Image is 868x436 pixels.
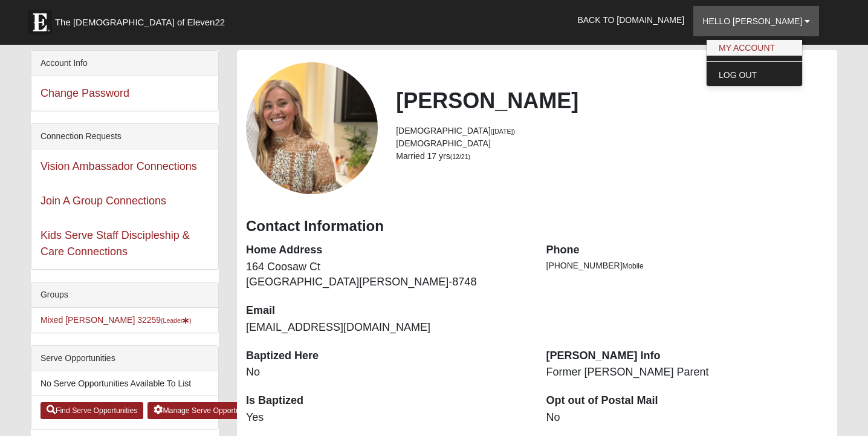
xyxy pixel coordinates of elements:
a: Back to [DOMAIN_NAME] [568,5,693,35]
small: (12/21) [450,153,470,160]
a: Join A Group Connections [40,195,166,207]
h2: [PERSON_NAME] [396,88,828,114]
span: Hello [PERSON_NAME] [702,16,802,26]
li: [DEMOGRAPHIC_DATA] [396,125,828,137]
a: Manage Serve Opportunities [147,402,263,419]
small: ([DATE]) [491,128,515,135]
a: Hello [PERSON_NAME] [693,6,819,36]
dd: Yes [246,410,528,426]
dt: Is Baptized [246,393,528,409]
dd: [EMAIL_ADDRESS][DOMAIN_NAME] [246,320,528,336]
dt: Baptized Here [246,348,528,364]
a: The [DEMOGRAPHIC_DATA] of Eleven22 [22,4,264,34]
li: No Serve Opportunities Available To List [31,371,218,396]
span: Mobile [623,262,644,270]
a: Kids Serve Staff Discipleship & Care Connections [40,229,190,258]
dd: Former [PERSON_NAME] Parent [546,365,829,380]
a: View Fullsize Photo [246,62,378,194]
dd: 164 Coosaw Ct [GEOGRAPHIC_DATA][PERSON_NAME]-8748 [246,259,528,290]
a: Change Password [40,87,129,99]
div: Groups [31,282,218,308]
h3: Contact Information [246,218,828,235]
small: (Leader ) [161,317,192,324]
dd: No [246,365,528,380]
div: Account Info [31,51,218,76]
dt: Email [246,303,528,319]
a: Mixed [PERSON_NAME] 32259(Leader) [40,315,192,325]
div: Serve Opportunities [31,346,218,371]
a: Log Out [707,67,802,83]
a: Vision Ambassador Connections [40,160,197,172]
a: Find Serve Opportunities [40,402,144,419]
span: The [DEMOGRAPHIC_DATA] of Eleven22 [55,16,225,28]
dt: Opt out of Postal Mail [546,393,829,409]
li: Married 17 yrs [396,150,828,163]
dt: Home Address [246,242,528,258]
a: My Account [707,40,802,56]
li: [PHONE_NUMBER] [546,259,829,272]
dt: [PERSON_NAME] Info [546,348,829,364]
li: [DEMOGRAPHIC_DATA] [396,137,828,150]
dt: Phone [546,242,829,258]
dd: No [546,410,829,426]
img: Eleven22 logo [28,10,52,34]
div: Connection Requests [31,124,218,149]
